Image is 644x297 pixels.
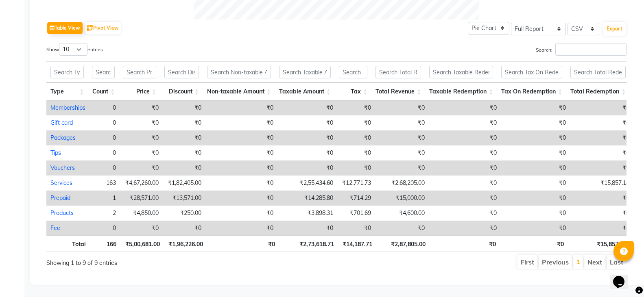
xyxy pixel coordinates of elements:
[163,221,205,236] td: ₹0
[375,145,429,160] td: ₹0
[501,160,570,176] td: ₹0
[277,191,337,206] td: ₹14,285.80
[375,130,429,145] td: ₹0
[205,130,277,145] td: ₹0
[277,130,337,145] td: ₹0
[47,22,83,34] button: Table View
[429,115,501,130] td: ₹0
[430,236,500,251] th: ₹0
[163,115,205,130] td: ₹0
[50,224,60,232] a: Fee
[163,176,205,191] td: ₹1,82,405.00
[501,66,562,78] input: Search Tax On Redemption
[429,130,501,145] td: ₹0
[205,115,277,130] td: ₹0
[120,191,163,206] td: ₹28,571.00
[375,191,429,206] td: ₹15,000.00
[90,145,120,160] td: 0
[277,145,337,160] td: ₹0
[90,100,120,115] td: 0
[90,236,121,251] th: 166
[375,100,429,115] td: ₹0
[205,221,277,236] td: ₹0
[429,145,501,160] td: ₹0
[88,83,119,100] th: Count: activate to sort column ascending
[90,160,120,176] td: 0
[501,100,570,115] td: ₹0
[163,130,205,145] td: ₹0
[119,83,160,100] th: Price: activate to sort column ascending
[501,206,570,221] td: ₹0
[337,115,375,130] td: ₹0
[163,100,205,115] td: ₹0
[570,191,633,206] td: ₹0
[120,221,163,236] td: ₹0
[555,43,627,56] input: Search:
[50,164,75,171] a: Vouchers
[576,258,580,266] a: 1
[205,145,277,160] td: ₹0
[375,66,421,78] input: Search Total Revenue
[501,115,570,130] td: ₹0
[429,66,493,78] input: Search Taxable Redemption
[59,43,87,56] select: Showentries
[375,176,429,191] td: ₹2,68,205.00
[50,209,74,217] a: Products
[429,176,501,191] td: ₹0
[120,176,163,191] td: ₹4,67,260.00
[570,160,633,176] td: ₹0
[277,160,337,176] td: ₹0
[501,130,570,145] td: ₹0
[123,66,156,78] input: Search Price
[429,221,501,236] td: ₹0
[497,83,566,100] th: Tax On Redemption: activate to sort column ascending
[90,130,120,145] td: 0
[279,66,331,78] input: Search Taxable Amount
[337,191,375,206] td: ₹714.29
[500,236,568,251] th: ₹0
[50,194,70,202] a: Prepaid
[163,206,205,221] td: ₹250.00
[375,206,429,221] td: ₹4,600.00
[120,160,163,176] td: ₹0
[163,145,205,160] td: ₹0
[337,130,375,145] td: ₹0
[46,83,88,100] th: Type: activate to sort column ascending
[277,176,337,191] td: ₹2,55,434.60
[337,176,375,191] td: ₹12,771.73
[570,145,633,160] td: ₹0
[501,221,570,236] td: ₹0
[429,160,501,176] td: ₹0
[90,221,120,236] td: 0
[207,66,271,78] input: Search Non-taxable Amount
[120,236,164,251] th: ₹5,00,681.00
[429,206,501,221] td: ₹0
[120,100,163,115] td: ₹0
[277,100,337,115] td: ₹0
[570,176,633,191] td: ₹15,857.14
[50,119,73,126] a: Gift card
[203,83,275,100] th: Non-taxable Amount: activate to sort column ascending
[570,221,633,236] td: ₹0
[501,176,570,191] td: ₹0
[205,160,277,176] td: ₹0
[429,191,501,206] td: ₹0
[46,236,90,251] th: Total
[277,115,337,130] td: ₹0
[375,115,429,130] td: ₹0
[205,191,277,206] td: ₹0
[90,176,120,191] td: 163
[205,206,277,221] td: ₹0
[425,83,497,100] th: Taxable Redemption: activate to sort column ascending
[50,134,76,141] a: Packages
[50,179,72,186] a: Services
[92,66,115,78] input: Search Count
[205,176,277,191] td: ₹0
[375,221,429,236] td: ₹0
[275,83,335,100] th: Taxable Amount: activate to sort column ascending
[337,160,375,176] td: ₹0
[375,160,429,176] td: ₹0
[277,206,337,221] td: ₹3,898.31
[46,254,281,267] div: Showing 1 to 9 of 9 entries
[120,115,163,130] td: ₹0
